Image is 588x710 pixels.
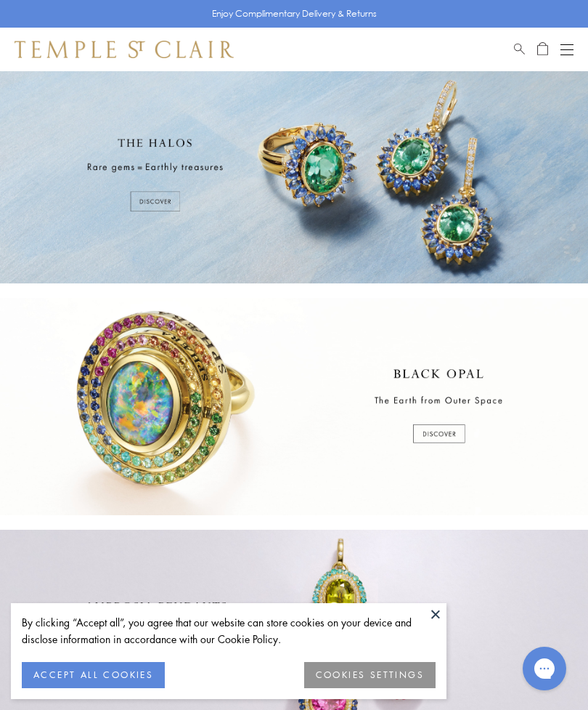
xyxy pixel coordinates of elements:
[515,642,573,695] iframe: Gorgias live chat messenger
[212,7,377,21] p: Enjoy Complimentary Delivery & Returns
[22,614,436,648] div: By clicking “Accept all”, you agree that our website can store cookies on your device and disclos...
[304,662,436,688] button: COOKIES SETTINGS
[15,41,234,58] img: Temple St. Clair
[22,662,165,688] button: ACCEPT ALL COOKIES
[537,41,548,58] a: Open Shopping Bag
[560,41,573,58] button: Open navigation
[514,41,525,58] a: Search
